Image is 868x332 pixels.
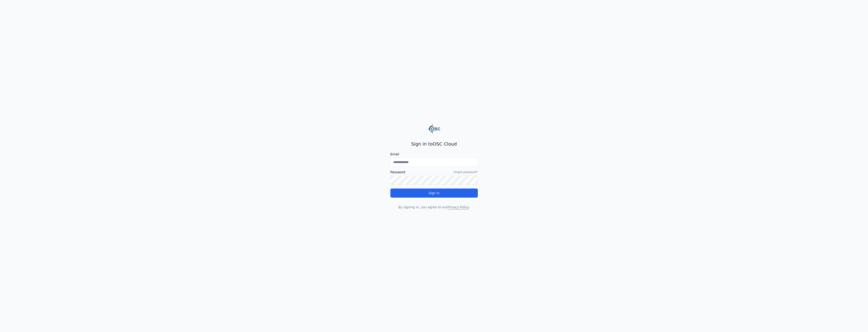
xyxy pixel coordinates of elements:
[428,123,440,135] img: Logo
[390,171,405,174] label: Password
[390,153,478,156] label: Email
[390,141,478,147] h2: Sign in to OSC Cloud
[454,170,478,174] a: Forgot password?
[447,205,468,209] a: Privacy Policy
[390,205,478,209] p: By signing in, you agree to our .
[390,189,478,198] button: Sign in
